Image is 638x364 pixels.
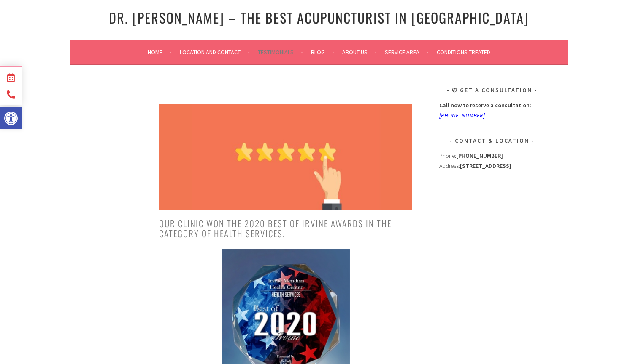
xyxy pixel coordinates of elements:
[439,85,545,95] h3: ✆ Get A Consultation
[439,101,531,109] strong: Call now to reserve a consultation:
[456,152,503,159] strong: [PHONE_NUMBER]
[180,47,250,57] a: Location and Contact
[439,112,485,119] a: [PHONE_NUMBER]
[460,162,511,170] strong: [STREET_ADDRESS]
[439,136,545,146] h3: Contact & Location
[439,151,545,276] div: Address:
[159,218,412,239] h2: Our clinic won the 2020 Best of Irvine Awards in the category of Health Services.
[159,104,412,210] img: product-reviews
[439,151,545,161] div: Phone:
[311,47,334,57] a: Blog
[437,47,490,57] a: Conditions Treated
[342,47,377,57] a: About Us
[148,47,172,57] a: Home
[258,47,303,57] a: Testimonials
[109,8,529,27] a: Dr. [PERSON_NAME] – The Best Acupuncturist In [GEOGRAPHIC_DATA]
[385,47,429,57] a: Service Area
